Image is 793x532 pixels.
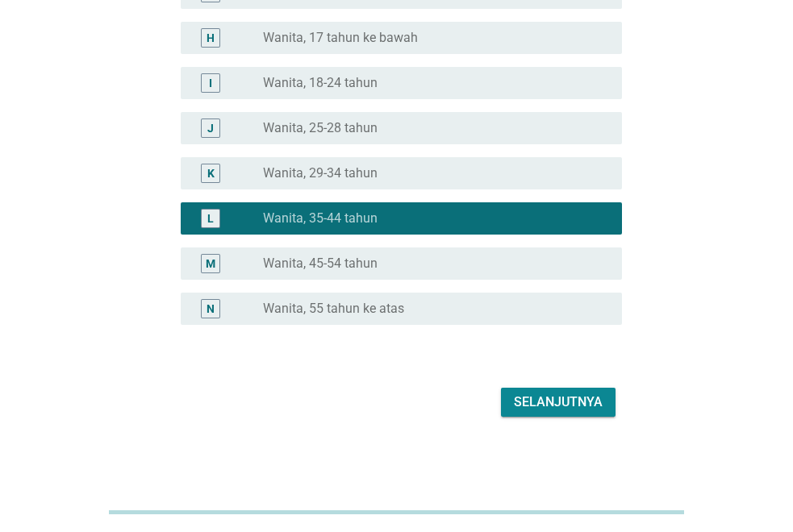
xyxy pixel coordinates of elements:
[209,74,212,91] div: I
[263,210,378,227] label: Wanita, 35-44 tahun
[263,75,378,91] label: Wanita, 18-24 tahun
[263,256,378,272] label: Wanita, 45-54 tahun
[206,255,215,272] div: M
[501,388,616,417] button: Selanjutnya
[207,164,215,181] div: K
[263,301,404,317] label: Wanita, 55 tahun ke atas
[207,119,214,136] div: J
[207,29,215,46] div: H
[514,393,603,412] div: Selanjutnya
[207,210,214,227] div: L
[263,30,418,46] label: Wanita, 17 tahun ke bawah
[207,300,215,317] div: N
[263,165,378,181] label: Wanita, 29-34 tahun
[263,120,378,136] label: Wanita, 25-28 tahun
